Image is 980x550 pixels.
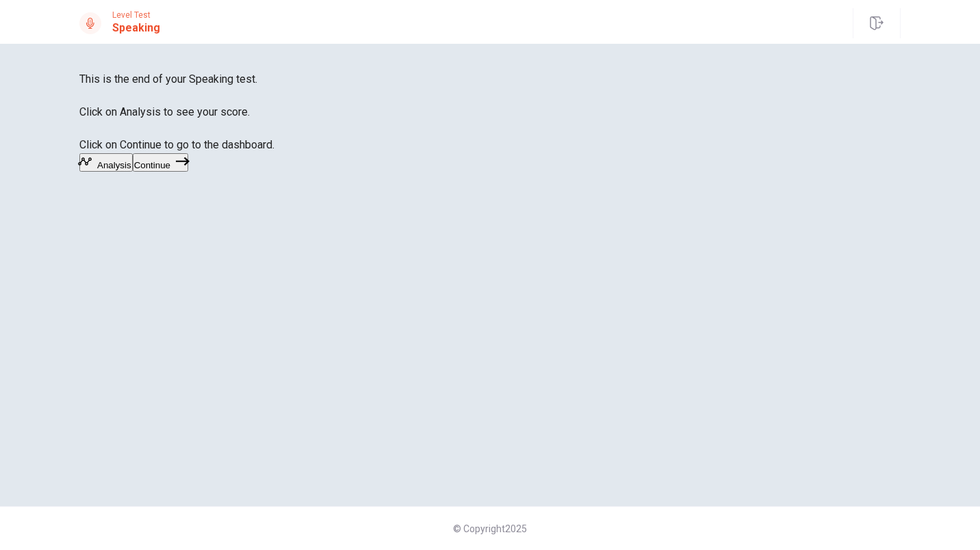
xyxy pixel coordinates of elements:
[453,523,527,534] span: © Copyright 2025
[112,10,160,20] span: Level Test
[133,158,188,171] a: Continue
[79,158,133,171] a: Analysis
[112,20,160,36] h1: Speaking
[79,153,133,172] button: Analysis
[79,73,274,151] span: This is the end of your Speaking test. Click on Analysis to see your score. Click on Continue to ...
[133,153,188,172] button: Continue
